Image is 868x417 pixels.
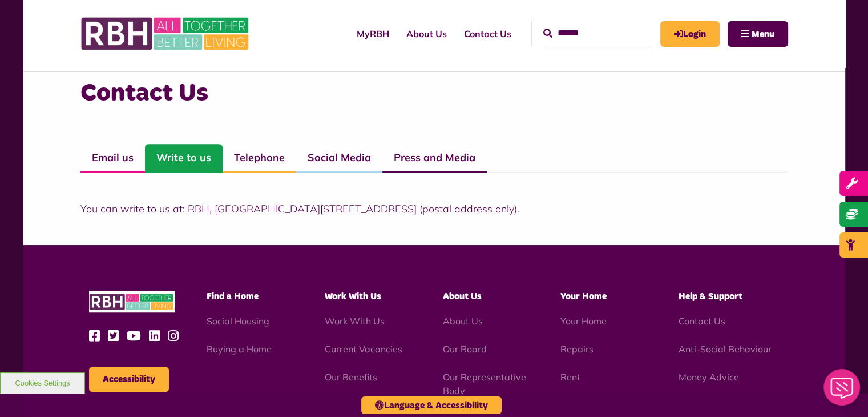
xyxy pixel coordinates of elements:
[817,366,868,417] iframe: Netcall Web Assistant for live chat
[325,371,377,383] a: Our Benefits
[560,292,607,301] span: Your Home
[728,21,788,47] button: Navigation
[89,291,175,313] img: RBH
[80,144,145,173] a: Email us
[80,11,252,56] img: RBH
[560,371,580,383] a: Rent
[679,292,742,301] span: Help & Support
[398,18,455,49] a: About Us
[361,396,502,414] button: Language & Accessibility
[543,21,649,46] input: Search
[207,343,272,355] a: Buying a Home
[89,367,169,392] button: Accessibility
[207,315,269,327] a: Social Housing - open in a new tab
[660,21,720,47] a: MyRBH
[80,201,788,216] p: You can write to us at: RBH, [GEOGRAPHIC_DATA][STREET_ADDRESS] (postal address only).
[442,292,481,301] span: About Us
[325,292,381,301] span: Work With Us
[296,144,382,173] a: Social Media
[223,144,296,173] a: Telephone
[325,343,402,355] a: Current Vacancies
[80,77,788,110] h3: Contact Us
[382,144,487,173] a: Press and Media
[207,292,259,301] span: Find a Home
[560,315,607,327] a: Your Home
[145,144,223,173] a: Write to us
[442,343,486,355] a: Our Board
[560,343,594,355] a: Repairs
[348,18,398,49] a: MyRBH
[442,315,482,327] a: About Us
[679,315,725,327] a: Contact Us
[455,18,520,49] a: Contact Us
[325,315,385,327] a: Work With Us
[679,371,739,383] a: Money Advice
[679,343,772,355] a: Anti-Social Behaviour
[442,371,526,396] a: Our Representative Body
[752,30,774,39] span: Menu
